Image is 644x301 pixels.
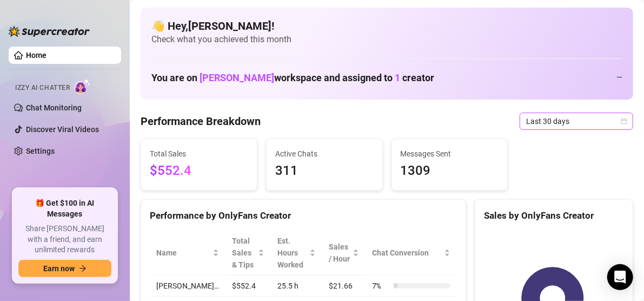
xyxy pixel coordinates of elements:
td: $21.66 [322,276,366,297]
span: Share [PERSON_NAME] with a friend, and earn unlimited rewards [18,224,111,256]
div: — [616,71,622,83]
span: Last 30 days [526,113,627,129]
th: Chat Conversion [366,231,457,276]
a: Discover Viral Videos [26,125,99,134]
th: Sales / Hour [322,231,366,276]
h4: Performance Breakdown [141,114,261,129]
span: Chat Conversion [372,247,442,259]
a: Home [26,51,47,60]
span: 🎁 Get $100 in AI Messages [18,198,111,219]
span: Sales / Hour [329,241,350,265]
span: 1 [395,72,400,83]
span: 7 % [372,280,389,292]
td: [PERSON_NAME]… [150,276,225,297]
span: 1309 [401,161,499,181]
img: logo-BBDzfeDw.svg [9,26,90,37]
h1: You are on workspace and assigned to creator [151,72,434,84]
span: [PERSON_NAME] [200,72,274,83]
span: arrow-right [79,265,87,272]
span: calendar [621,118,627,125]
a: Settings [26,147,55,155]
a: Chat Monitoring [26,103,82,112]
span: Izzy AI Chatter [15,83,70,93]
td: $552.4 [225,276,271,297]
span: Earn now [43,264,75,273]
th: Name [150,231,225,276]
h4: 👋 Hey, [PERSON_NAME] ! [151,18,622,34]
span: Total Sales [150,148,248,160]
img: AI Chatter [74,78,91,94]
div: Sales by OnlyFans Creator [484,208,624,223]
span: Name [156,247,210,259]
button: Earn nowarrow-right [18,260,111,277]
span: $552.4 [150,161,248,181]
div: Open Intercom Messenger [607,264,633,290]
span: Total Sales & Tips [232,235,256,271]
td: 25.5 h [271,276,322,297]
span: Messages Sent [401,148,499,160]
span: 311 [275,161,374,181]
span: Check what you achieved this month [151,34,622,45]
th: Total Sales & Tips [225,231,271,276]
div: Est. Hours Worked [277,235,307,271]
span: Active Chats [275,148,374,160]
div: Performance by OnlyFans Creator [150,208,457,223]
